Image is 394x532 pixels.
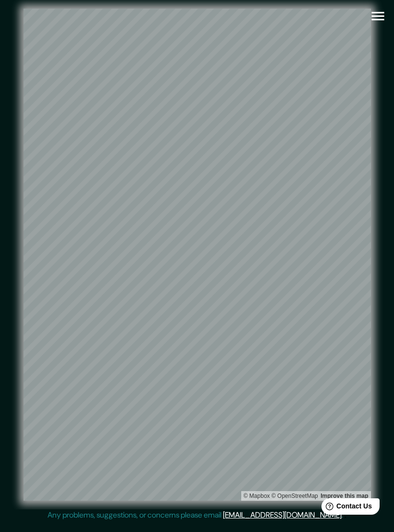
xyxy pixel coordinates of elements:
a: Map feedback [320,493,368,499]
a: OpenStreetMap [271,493,318,499]
iframe: Help widget launcher [308,494,383,521]
p: Any problems, suggestions, or concerns please email . [48,509,343,521]
a: Mapbox [244,493,270,499]
canvas: Map [24,9,371,501]
a: [EMAIL_ADDRESS][DOMAIN_NAME] [223,510,342,520]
